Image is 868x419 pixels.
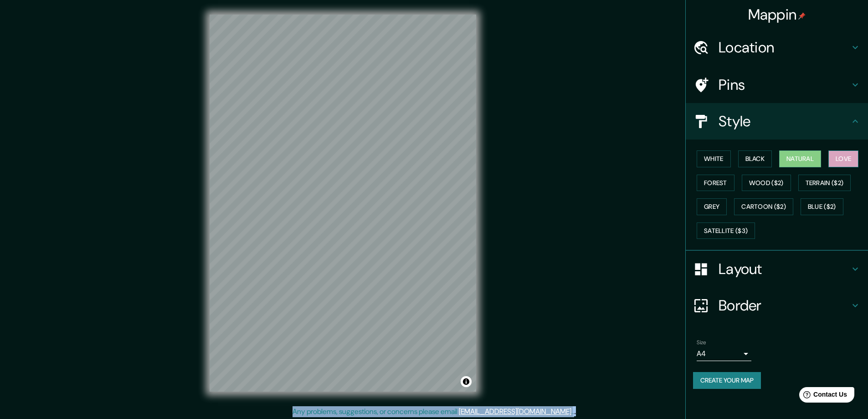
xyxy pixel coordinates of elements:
button: Create your map [693,372,761,389]
button: Toggle attribution [461,376,472,387]
button: Grey [697,198,727,215]
button: Blue ($2) [801,198,843,215]
button: White [697,150,731,167]
div: Pins [686,67,868,103]
div: . [574,406,576,417]
h4: Style [719,112,850,130]
label: Size [697,339,706,347]
h4: Pins [719,76,850,94]
h4: Mappin [748,5,806,24]
button: Natural [779,150,821,167]
img: pin-icon.png [798,12,806,20]
button: Terrain ($2) [798,175,851,191]
canvas: Map [210,15,476,392]
button: Satellite ($3) [697,222,755,239]
button: Black [738,150,772,167]
div: Style [686,103,868,140]
button: Forest [697,175,734,191]
h4: Border [719,296,850,315]
div: A4 [697,347,751,361]
button: Wood ($2) [742,175,791,191]
div: . [573,406,574,417]
div: Layout [686,251,868,287]
h4: Location [719,38,850,57]
h4: Layout [719,260,850,278]
a: [EMAIL_ADDRESS][DOMAIN_NAME] [459,407,571,416]
p: Any problems, suggestions, or concerns please email . [293,406,573,417]
button: Cartoon ($2) [734,198,793,215]
div: Border [686,287,868,324]
iframe: Help widget launcher [787,383,858,409]
div: Location [686,29,868,66]
button: Love [828,150,858,167]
